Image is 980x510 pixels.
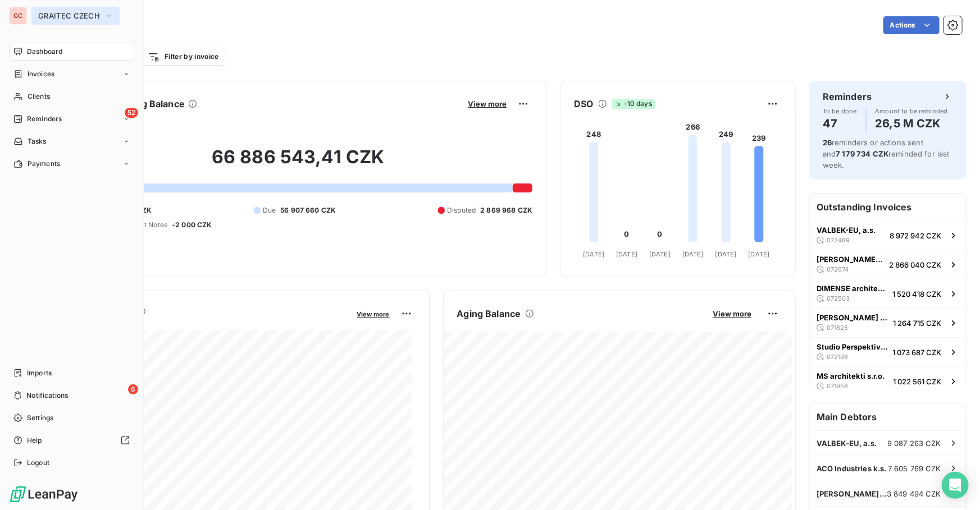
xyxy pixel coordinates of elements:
span: 1 022 561 CZK [893,377,941,386]
span: reminders or actions sent and reminded for last week. [823,138,950,169]
span: Dashboard [27,47,62,57]
span: [PERSON_NAME] PROJECT a.s. [817,313,888,322]
span: View more [357,310,390,318]
span: 26 [823,138,832,147]
tspan: [DATE] [749,250,770,258]
span: 072674 [827,266,849,273]
span: Amount to be reminded [876,108,948,114]
button: DIMENSE architects v.o.s.0725031 520 418 CZK [810,279,966,308]
span: 071958 [827,383,848,389]
span: Payments [28,159,60,169]
span: 7 605 769 CZK [888,464,941,473]
span: VALBEK-EU, a.s. [817,226,876,235]
span: 1 073 687 CZK [892,348,941,357]
h4: 26,5 M CZK [876,114,948,132]
h2: 66 886 543,41 CZK [63,146,532,180]
span: GRAITEC CZECH [38,11,100,20]
span: Disputed [447,205,476,215]
span: View more [468,99,507,108]
button: Filter by invoice [140,48,226,66]
span: 9 087 263 CZK [887,439,941,448]
span: Monthly Revenue [63,318,349,330]
span: MS architekti s.r.o. [817,371,885,380]
h4: 47 [823,114,857,132]
div: Open Intercom Messenger [942,472,969,499]
button: [PERSON_NAME] PROJECT a.s.0718251 264 715 CZK [810,308,966,337]
span: [PERSON_NAME], s.r.o. [817,489,887,498]
button: [PERSON_NAME], s.r.o.0726742 866 040 CZK [810,250,966,279]
img: Logo LeanPay [9,485,79,503]
span: Reminders [27,114,62,124]
span: Invoices [28,69,54,79]
span: 2 866 040 CZK [889,260,941,269]
h6: DSO [574,97,593,111]
h6: Aging Balance [457,307,521,320]
span: Due [263,205,276,215]
span: DIMENSE architects v.o.s. [817,284,888,293]
span: Logout [27,458,49,468]
button: Studio Perspektiv s.r.o.0721981 073 687 CZK [810,337,966,366]
tspan: [DATE] [682,250,704,258]
span: ACO Industries k.s. [817,464,887,473]
span: 1 264 715 CZK [893,319,941,328]
span: -2 000 CZK [172,220,212,230]
span: 1 520 418 CZK [892,290,941,298]
button: View more [709,309,755,319]
span: 071825 [827,324,848,331]
span: Notifications [26,390,68,401]
span: Tasks [28,136,47,146]
span: 072489 [827,237,850,243]
span: 7 179 734 CZK [836,149,888,158]
button: MS architekti s.r.o.0719581 022 561 CZK [810,366,966,396]
button: Actions [883,16,940,34]
span: 072503 [827,295,850,302]
span: 8 972 942 CZK [890,231,941,240]
button: View more [464,99,510,109]
span: 52 [125,108,138,118]
tspan: [DATE] [715,250,737,258]
h6: Outstanding Invoices [810,194,966,220]
tspan: [DATE] [584,250,605,258]
span: 2 869 968 CZK [480,205,532,215]
h6: Main Debtors [810,403,966,430]
h6: Reminders [823,90,872,103]
tspan: [DATE] [649,250,671,258]
span: -10 days [612,99,655,109]
span: Help [27,435,42,445]
tspan: [DATE] [617,250,638,258]
button: VALBEK-EU, a.s.0724898 972 942 CZK [810,220,966,250]
span: VALBEK-EU, a.s. [817,439,877,448]
span: 3 849 494 CZK [887,489,941,498]
span: 56 907 660 CZK [280,205,336,215]
a: Help [9,431,134,449]
span: 6 [128,384,138,394]
span: To be done [823,108,857,114]
button: View more [354,309,393,319]
span: Clients [28,91,50,102]
div: GC [9,7,27,25]
span: Settings [27,413,53,423]
span: Imports [27,368,52,378]
span: View more [713,309,751,318]
span: [PERSON_NAME], s.r.o. [817,255,885,264]
span: Studio Perspektiv s.r.o. [817,342,888,351]
span: 072198 [827,353,848,360]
